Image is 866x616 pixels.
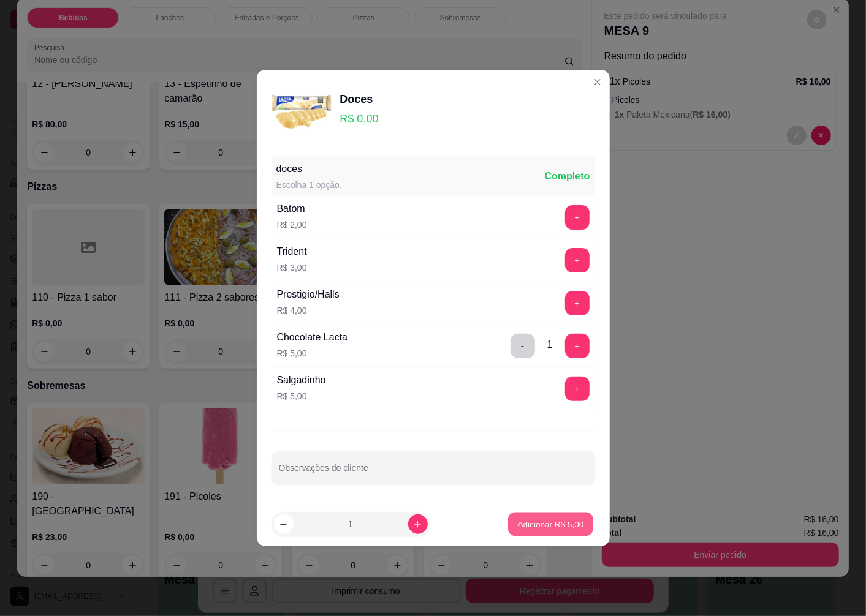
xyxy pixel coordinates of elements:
div: Salgadinho [277,373,326,388]
p: Adicionar R$ 5,00 [518,518,584,530]
p: R$ 5,00 [277,390,326,402]
p: R$ 4,00 [277,304,340,317]
div: Prestigio/Halls [277,287,340,302]
div: doces [276,162,342,176]
button: Close [588,72,607,92]
button: add [565,205,590,230]
img: product-image [272,80,333,141]
p: R$ 5,00 [277,347,348,359]
button: add [565,291,590,315]
div: Batom [277,201,307,216]
button: Adicionar R$ 5,00 [508,513,593,536]
div: Escolha 1 opção. [276,179,342,191]
button: increase-product-quantity [408,514,428,534]
p: R$ 2,00 [277,219,307,231]
div: Chocolate Lacta [277,330,348,345]
div: Doces [340,91,379,108]
button: add [565,248,590,272]
button: add [565,377,590,401]
button: delete [511,334,535,358]
button: decrease-product-quantity [274,514,294,534]
div: Completo [545,169,590,184]
div: 1 [547,337,553,352]
div: Trident [277,244,307,259]
input: Observações do cliente [279,467,588,479]
p: R$ 3,00 [277,261,307,274]
p: R$ 0,00 [340,110,379,127]
button: add [565,334,590,358]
